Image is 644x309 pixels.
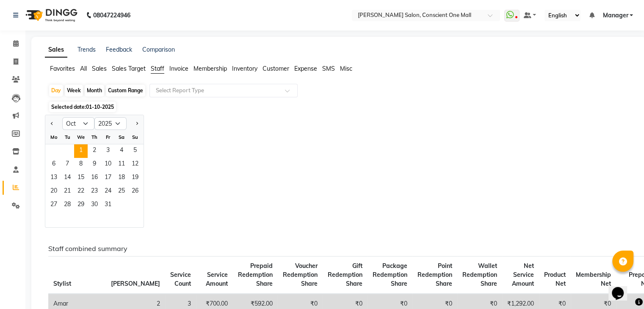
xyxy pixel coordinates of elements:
[128,144,142,158] span: 5
[128,158,142,171] span: 12
[61,199,74,212] span: 28
[206,271,228,287] span: Service Amount
[49,102,116,112] span: Selected date:
[232,65,257,72] span: Inventory
[238,262,273,287] span: Prepaid Redemption Share
[115,158,128,171] div: Saturday, October 11, 2025
[74,144,88,158] span: 1
[170,271,191,287] span: Service Count
[47,171,61,185] span: 13
[47,158,61,171] span: 6
[88,171,101,185] span: 16
[576,271,611,287] span: Membership Net
[47,199,61,212] span: 27
[115,158,128,171] span: 11
[101,171,115,185] span: 17
[74,185,88,199] div: Wednesday, October 22, 2025
[74,130,88,144] div: We
[47,185,61,199] span: 20
[128,185,142,199] div: Sunday, October 26, 2025
[128,130,142,144] div: Su
[48,245,626,253] h6: Staff combined summary
[50,65,75,72] span: Favorites
[22,3,80,27] img: logo
[283,262,318,287] span: Voucher Redemption Share
[61,171,74,185] span: 14
[115,130,128,144] div: Sa
[74,158,88,171] div: Wednesday, October 8, 2025
[47,130,61,144] div: Mo
[88,130,101,144] div: Th
[74,199,88,212] div: Wednesday, October 29, 2025
[603,11,628,20] span: Manager
[86,104,114,110] span: 01-10-2025
[74,144,88,158] div: Wednesday, October 1, 2025
[128,171,142,185] div: Sunday, October 19, 2025
[151,65,164,72] span: Staff
[80,65,87,72] span: All
[77,46,96,53] a: Trends
[101,144,115,158] div: Friday, October 3, 2025
[88,171,101,185] div: Thursday, October 16, 2025
[74,158,88,171] span: 8
[61,199,74,212] div: Tuesday, October 28, 2025
[61,185,74,199] div: Tuesday, October 21, 2025
[74,171,88,185] div: Wednesday, October 15, 2025
[61,158,74,171] span: 7
[49,85,63,97] div: Day
[115,171,128,185] div: Saturday, October 18, 2025
[115,144,128,158] div: Saturday, October 4, 2025
[101,185,115,199] span: 24
[61,185,74,199] span: 21
[328,262,362,287] span: Gift Redemption Share
[101,144,115,158] span: 3
[92,65,107,72] span: Sales
[61,171,74,185] div: Tuesday, October 14, 2025
[106,85,145,97] div: Custom Range
[47,199,61,212] div: Monday, October 27, 2025
[74,185,88,199] span: 22
[101,158,115,171] span: 10
[512,262,534,287] span: Net Service Amount
[128,144,142,158] div: Sunday, October 5, 2025
[169,65,188,72] span: Invoice
[49,117,55,130] button: Previous month
[88,185,101,199] span: 23
[101,130,115,144] div: Fr
[133,117,140,130] button: Next month
[101,158,115,171] div: Friday, October 10, 2025
[101,199,115,212] div: Friday, October 31, 2025
[322,65,335,72] span: SMS
[142,46,175,53] a: Comparison
[106,46,132,53] a: Feedback
[128,171,142,185] span: 19
[101,185,115,199] div: Friday, October 24, 2025
[88,144,101,158] span: 2
[85,85,104,97] div: Month
[88,144,101,158] div: Thursday, October 2, 2025
[112,65,146,72] span: Sales Target
[45,42,67,58] a: Sales
[115,171,128,185] span: 18
[193,65,227,72] span: Membership
[53,280,71,287] span: Stylist
[47,185,61,199] div: Monday, October 20, 2025
[74,171,88,185] span: 15
[88,199,101,212] span: 30
[47,158,61,171] div: Monday, October 6, 2025
[340,65,352,72] span: Misc
[47,171,61,185] div: Monday, October 13, 2025
[101,199,115,212] span: 31
[544,271,566,287] span: Product Net
[462,262,497,287] span: Wallet Redemption Share
[93,3,130,27] b: 08047224946
[111,280,160,287] span: [PERSON_NAME]
[88,199,101,212] div: Thursday, October 30, 2025
[263,65,289,72] span: Customer
[373,262,407,287] span: Package Redemption Share
[88,158,101,171] span: 9
[101,171,115,185] div: Friday, October 17, 2025
[115,185,128,199] div: Saturday, October 25, 2025
[294,65,317,72] span: Expense
[128,158,142,171] div: Sunday, October 12, 2025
